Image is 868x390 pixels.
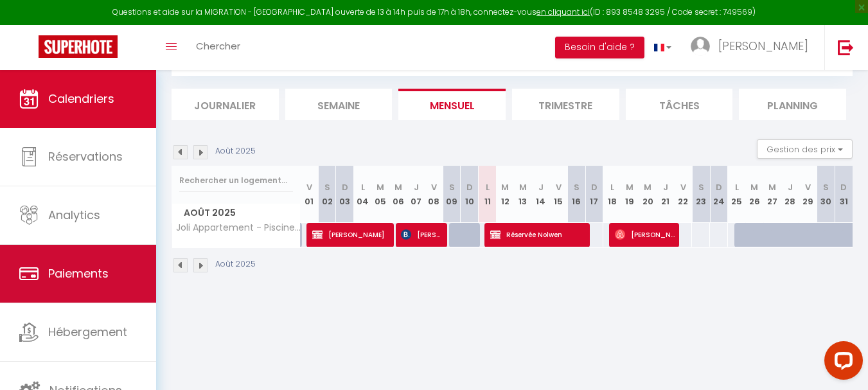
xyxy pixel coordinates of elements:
th: 05 [371,166,389,223]
th: 19 [621,166,639,223]
img: ... [691,37,710,56]
li: Trimestre [512,89,619,120]
a: Chercher [186,25,250,70]
abbr: S [324,181,330,193]
abbr: L [735,181,739,193]
img: logout [838,39,854,55]
th: 31 [835,166,853,223]
th: 07 [407,166,425,223]
th: 27 [763,166,781,223]
th: 20 [639,166,657,223]
span: Calendriers [48,91,114,107]
abbr: D [342,181,348,193]
abbr: D [840,181,847,193]
abbr: M [768,181,776,193]
abbr: V [431,181,437,193]
abbr: L [486,181,490,193]
span: Août 2025 [172,204,300,222]
span: Réservations [48,148,123,164]
abbr: M [376,181,384,193]
input: Rechercher un logement... [179,169,293,192]
th: 14 [532,166,550,223]
abbr: M [394,181,402,193]
th: 26 [745,166,763,223]
img: Super Booking [39,35,118,58]
abbr: J [538,181,544,193]
th: 18 [603,166,621,223]
span: Chercher [196,39,240,53]
th: 02 [318,166,336,223]
th: 12 [496,166,514,223]
th: 17 [585,166,603,223]
a: en cliquant ici [536,6,590,17]
a: ... [PERSON_NAME] [681,25,824,70]
th: 25 [728,166,746,223]
th: 29 [799,166,817,223]
th: 10 [461,166,479,223]
abbr: J [788,181,793,193]
th: 08 [425,166,443,223]
abbr: V [556,181,562,193]
th: 30 [817,166,835,223]
abbr: D [591,181,598,193]
abbr: V [306,181,312,193]
th: 16 [567,166,585,223]
abbr: M [501,181,509,193]
th: 06 [389,166,407,223]
span: Joli Appartement - Piscine - 68m2 - [GEOGRAPHIC_DATA] [174,223,303,233]
li: Semaine [285,89,393,120]
abbr: D [716,181,722,193]
span: Réservée Nolwen [490,222,586,247]
span: [PERSON_NAME] [312,222,390,247]
span: Paiements [48,265,109,281]
p: Août 2025 [215,145,256,157]
li: Mensuel [398,89,506,120]
button: Besoin d'aide ? [555,37,644,58]
th: 15 [550,166,568,223]
abbr: V [805,181,811,193]
p: Août 2025 [215,258,256,270]
span: [PERSON_NAME] [615,222,675,247]
button: Gestion des prix [757,139,853,159]
abbr: D [466,181,473,193]
abbr: J [663,181,668,193]
th: 21 [657,166,675,223]
span: Analytics [48,207,100,223]
abbr: M [626,181,633,193]
abbr: S [698,181,704,193]
abbr: V [680,181,686,193]
abbr: M [750,181,758,193]
th: 24 [710,166,728,223]
abbr: L [610,181,614,193]
th: 22 [675,166,693,223]
iframe: LiveChat chat widget [814,336,868,390]
abbr: J [414,181,419,193]
abbr: S [449,181,455,193]
span: [PERSON_NAME] [401,222,443,247]
span: Hébergement [48,324,127,340]
abbr: M [644,181,651,193]
abbr: S [823,181,829,193]
th: 04 [354,166,372,223]
th: 13 [514,166,532,223]
li: Tâches [626,89,733,120]
th: 28 [781,166,799,223]
th: 11 [479,166,497,223]
span: [PERSON_NAME] [718,38,808,54]
abbr: S [574,181,580,193]
th: 01 [301,166,319,223]
abbr: L [361,181,365,193]
th: 23 [692,166,710,223]
th: 09 [443,166,461,223]
th: 03 [336,166,354,223]
abbr: M [519,181,527,193]
li: Journalier [172,89,279,120]
li: Planning [739,89,846,120]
